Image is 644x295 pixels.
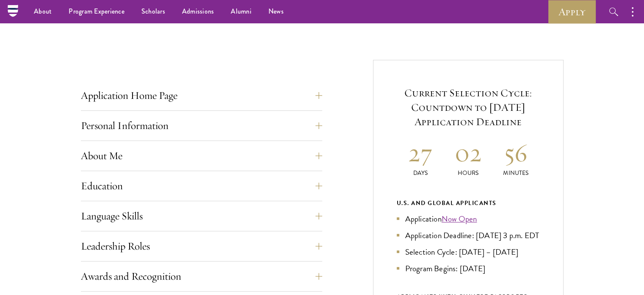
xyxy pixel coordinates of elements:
[81,206,322,226] button: Language Skills
[492,137,540,169] h2: 56
[81,176,322,196] button: Education
[397,169,445,177] p: Days
[444,137,492,169] h2: 02
[492,169,540,177] p: Minutes
[81,236,322,256] button: Leadership Roles
[81,115,322,136] button: Personal Information
[442,213,477,225] a: Now Open
[81,146,322,166] button: About Me
[81,266,322,287] button: Awards and Recognition
[397,262,540,275] li: Program Begins: [DATE]
[397,86,540,129] h5: Current Selection Cycle: Countdown to [DATE] Application Deadline
[81,85,322,106] button: Application Home Page
[397,229,540,242] li: Application Deadline: [DATE] 3 p.m. EDT
[444,169,492,177] p: Hours
[397,213,540,225] li: Application
[397,246,540,258] li: Selection Cycle: [DATE] – [DATE]
[397,198,540,208] div: U.S. and Global Applicants
[397,137,445,169] h2: 27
